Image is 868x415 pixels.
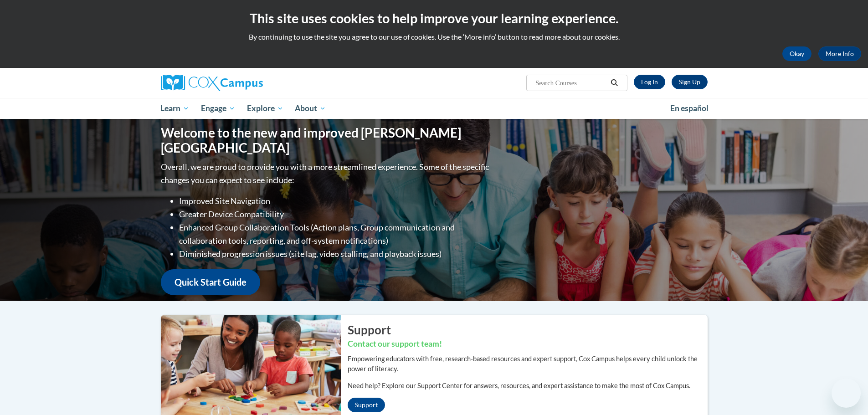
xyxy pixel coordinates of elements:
[348,381,708,391] p: Need help? Explore our Support Center for answers, resources, and expert assistance to make the m...
[7,9,861,27] h2: This site uses cookies to help improve your learning experience.
[672,75,708,89] a: Register
[247,103,283,114] span: Explore
[670,103,709,113] span: En español
[161,75,263,91] img: Cox Campus
[348,354,708,374] p: Empowering educators with free, research-based resources and expert support, Cox Campus helps eve...
[161,269,260,295] a: Quick Start Guide
[289,98,332,119] a: About
[161,75,334,91] a: Cox Campus
[160,103,189,114] span: Learn
[534,77,607,88] input: Search Courses
[348,322,708,338] h2: Support
[348,398,385,412] a: Support
[161,125,491,156] h1: Welcome to the new and improved [PERSON_NAME][GEOGRAPHIC_DATA]
[179,195,491,208] li: Improved Site Navigation
[147,98,721,119] div: Main menu
[607,77,621,88] button: Search
[782,46,812,61] button: Okay
[161,160,491,187] p: Overall, we are proud to provide you with a more streamlined experience. Some of the specific cha...
[179,208,491,221] li: Greater Device Compatibility
[634,75,665,89] a: Log In
[201,103,235,114] span: Engage
[7,32,861,42] p: By continuing to use the site you agree to our use of cookies. Use the ‘More info’ button to read...
[295,103,326,114] span: About
[348,338,708,350] h3: Contact our support team!
[179,221,491,247] li: Enhanced Group Collaboration Tools (Action plans, Group communication and collaboration tools, re...
[241,98,289,119] a: Explore
[195,98,241,119] a: Engage
[155,98,195,119] a: Learn
[664,99,714,118] a: En español
[818,46,861,61] a: More Info
[179,247,491,261] li: Diminished progression issues (site lag, video stalling, and playback issues)
[832,379,861,408] iframe: Button to launch messaging window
